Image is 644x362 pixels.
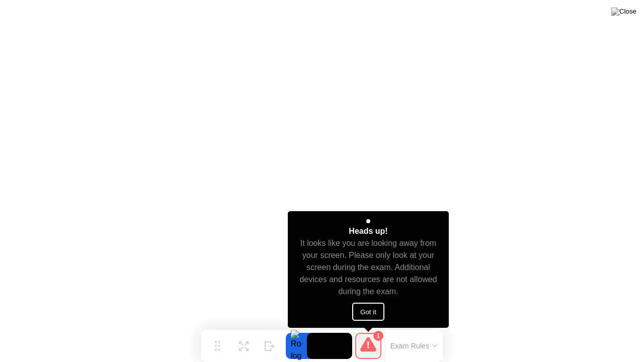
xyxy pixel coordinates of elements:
button: Exam Rules [387,341,441,350]
div: Heads up! [349,225,387,237]
button: Got it [352,303,384,321]
div: 1 [373,331,383,341]
div: It looks like you are looking away from your screen. Please only look at your screen during the e... [297,237,440,298]
img: Close [611,8,636,16]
